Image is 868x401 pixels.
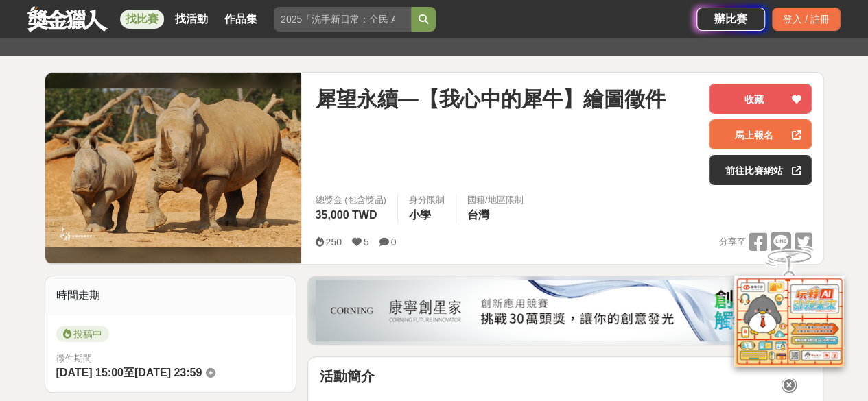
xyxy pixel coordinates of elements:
div: 國籍/地區限制 [467,193,524,207]
span: 投稿中 [56,326,109,342]
a: 前往比賽網站 [709,155,812,185]
img: be6ed63e-7b41-4cb8-917a-a53bd949b1b4.png [316,280,815,341]
span: 至 [124,367,134,378]
span: 小學 [409,209,431,221]
div: 時間走期 [45,276,296,315]
span: 0 [391,236,397,247]
img: d2146d9a-e6f6-4337-9592-8cefde37ba6b.png [734,276,844,367]
span: 5 [364,236,369,247]
a: 馬上報名 [709,119,812,149]
strong: 活動簡介 [319,369,374,384]
div: 登入 / 註冊 [772,8,841,31]
span: [DATE] 15:00 [56,367,124,378]
span: 總獎金 (包含獎品) [315,193,386,207]
span: 分享至 [718,232,745,252]
span: [DATE] 23:59 [134,367,202,378]
span: 徵件期間 [56,353,92,363]
img: Cover Image [45,88,302,247]
a: 找比賽 [120,10,164,29]
span: 35,000 TWD [315,209,377,221]
span: 250 [325,236,341,247]
a: 作品集 [219,10,263,29]
input: 2025「洗手新日常：全民 ALL IN」洗手歌全台徵選 [274,7,411,32]
span: 台灣 [467,209,489,221]
button: 收藏 [709,84,812,114]
span: 犀望永續—【我心中的犀牛】繪圖徵件 [315,84,665,114]
a: 找活動 [169,10,213,29]
div: 身分限制 [409,193,445,207]
a: 辦比賽 [696,8,765,31]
